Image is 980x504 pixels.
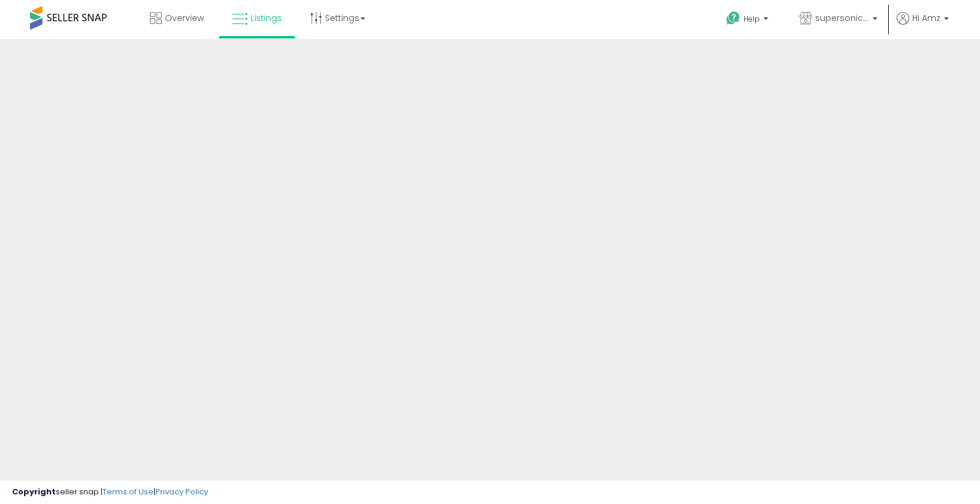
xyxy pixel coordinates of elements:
a: Hi Amz [897,12,949,39]
span: Overview [165,12,204,24]
a: Help [717,2,780,39]
a: Privacy Policy [155,486,208,497]
span: Hi Amz [912,12,940,24]
div: seller snap | | [12,487,208,498]
a: Terms of Use [103,486,154,497]
strong: Copyright [12,486,56,497]
span: supersonic supply [815,12,869,24]
span: Help [744,14,760,24]
i: Get Help [726,11,741,26]
span: Listings [251,12,282,24]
